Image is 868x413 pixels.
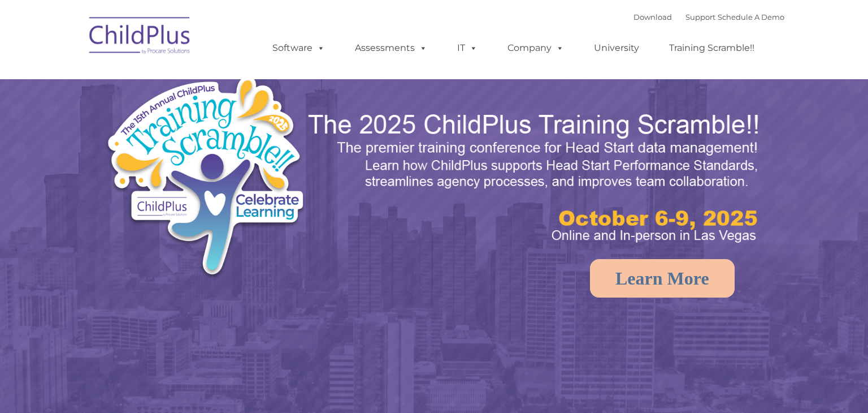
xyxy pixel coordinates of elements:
img: ChildPlus by Procare Solutions [84,9,197,66]
a: Schedule A Demo [718,12,784,21]
a: University [583,37,650,59]
a: Learn More [590,259,735,298]
a: Training Scramble!! [658,37,766,59]
a: IT [446,37,489,59]
a: Assessments [344,37,439,59]
a: Company [496,37,575,59]
a: Download [633,12,672,21]
a: Support [685,12,715,21]
font: | [633,12,784,21]
a: Software [261,37,336,59]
